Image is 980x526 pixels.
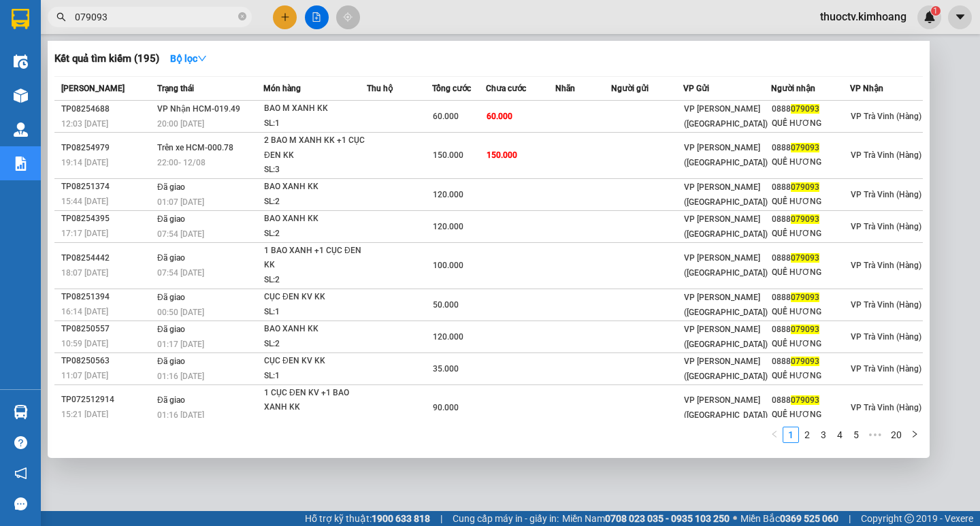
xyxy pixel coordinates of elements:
span: 10:59 [DATE] [61,339,108,348]
span: 20:00 [DATE] [157,119,204,129]
img: warehouse-icon [14,405,28,419]
span: Đã giao [157,325,185,334]
li: 3 [815,427,832,443]
span: 079093 [791,214,819,224]
span: Đã giao [157,253,185,263]
span: 90.000 [433,403,459,412]
div: BAO XANH KK [264,212,366,227]
div: 0888 [772,102,849,116]
span: 079093 [791,293,819,302]
div: TP08254442 [61,251,153,265]
span: 150.000 [433,150,463,160]
span: 100.000 [433,261,463,270]
span: 15:21 [DATE] [61,410,108,419]
div: TP08251374 [61,180,153,194]
span: close-circle [238,12,246,20]
div: SL: 2 [264,273,366,288]
span: Món hàng [263,84,301,93]
span: Chưa cước [486,84,526,93]
li: 20 [886,427,906,443]
span: 17:17 [DATE] [61,229,108,238]
span: 18:07 [DATE] [61,268,108,278]
span: question-circle [14,436,27,449]
span: VP [PERSON_NAME] ([GEOGRAPHIC_DATA]) [684,293,768,317]
span: VP [PERSON_NAME] ([GEOGRAPHIC_DATA]) [684,253,768,278]
a: 20 [887,427,906,442]
span: 01:17 [DATE] [157,340,204,349]
img: warehouse-icon [14,54,28,69]
span: 16:14 [DATE] [61,307,108,316]
div: QUẾ HƯƠNG [772,265,849,280]
button: Bộ lọcdown [159,48,218,69]
span: down [197,54,207,63]
input: Tìm tên, số ĐT hoặc mã đơn [75,10,235,24]
img: logo-vxr [12,9,29,29]
div: QUẾ HƯƠNG [772,195,849,209]
span: 12:03 [DATE] [61,119,108,129]
span: left [770,430,779,438]
span: VP Trà Vinh (Hàng) [851,190,921,199]
span: VP Nhận [850,84,883,93]
span: Đã giao [157,214,185,224]
span: Đã giao [157,395,185,405]
span: [PERSON_NAME] [61,84,125,93]
span: 079093 [791,182,819,192]
div: 1 BAO XANH +1 CỤC ĐEN KK [264,244,366,273]
span: VP [PERSON_NAME] ([GEOGRAPHIC_DATA]) [684,182,768,207]
div: TP08254979 [61,141,153,155]
div: BAO XANH KK [264,180,366,195]
div: TP072512914 [61,393,153,407]
div: QUẾ HƯƠNG [772,227,849,241]
h3: Kết quả tìm kiếm ( 195 ) [54,52,159,66]
img: warehouse-icon [14,122,28,137]
span: Đã giao [157,357,185,366]
span: 079093 [791,395,819,405]
button: right [906,427,923,443]
div: QUẾ HƯƠNG [772,369,849,383]
a: 2 [800,427,815,442]
span: VP [PERSON_NAME] ([GEOGRAPHIC_DATA]) [684,395,768,420]
div: 0888 [772,180,849,195]
span: VP [PERSON_NAME] ([GEOGRAPHIC_DATA]) [684,325,768,349]
span: VP Trà Vinh (Hàng) [851,332,921,342]
span: 120.000 [433,222,463,231]
div: SL: 1 [264,369,366,384]
span: 60.000 [487,112,512,121]
span: right [911,430,919,438]
div: SL: 1 [264,305,366,320]
span: 50.000 [433,300,459,310]
span: 22:00 - 12/08 [157,158,206,167]
span: ••• [864,427,886,443]
span: 15:44 [DATE] [61,197,108,206]
div: QUẾ HƯƠNG [772,337,849,351]
span: 11:07 [DATE] [61,371,108,380]
div: SL: 2 [264,227,366,242]
span: Đã giao [157,293,185,302]
img: warehouse-icon [14,88,28,103]
div: 0888 [772,323,849,337]
li: Previous Page [766,427,783,443]
button: left [766,427,783,443]
div: QUẾ HƯƠNG [772,116,849,131]
div: SL: 2 [264,195,366,210]
a: 3 [816,427,831,442]
span: 07:54 [DATE] [157,229,204,239]
span: VP Trà Vinh (Hàng) [851,112,921,121]
div: SL: 2 [264,337,366,352]
span: 150.000 [487,150,517,160]
a: 5 [849,427,864,442]
li: 5 [848,427,864,443]
div: QUẾ HƯƠNG [772,408,849,422]
span: Nhãn [555,84,575,93]
div: CỤC ĐEN KV KK [264,290,366,305]
div: TP08250557 [61,322,153,336]
img: solution-icon [14,157,28,171]
div: 0888 [772,291,849,305]
div: SL: 2 [264,415,366,430]
span: Người nhận [771,84,815,93]
span: search [56,12,66,22]
span: 079093 [791,357,819,366]
span: 60.000 [433,112,459,121]
span: 07:54 [DATE] [157,268,204,278]
div: 0888 [772,141,849,155]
